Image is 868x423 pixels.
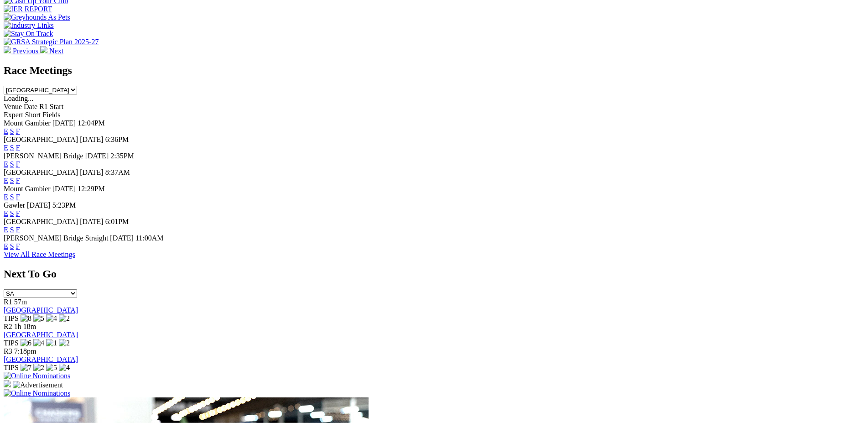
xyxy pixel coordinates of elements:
a: S [10,160,14,168]
span: 2:35PM [110,152,134,160]
img: 8 [21,314,31,323]
img: 2 [59,314,70,323]
a: Previous [4,47,40,55]
span: Mount Gambier [4,185,51,193]
span: [DATE] [80,136,104,143]
a: F [16,127,20,135]
img: chevron-left-pager-white.svg [4,46,11,53]
img: 2 [59,339,70,347]
span: R3 [4,347,12,355]
span: 12:04PM [78,119,105,127]
a: E [4,144,8,151]
span: 5:23PM [52,201,76,209]
span: Gawler [4,201,25,209]
a: F [16,193,20,201]
span: [DATE] [110,234,134,242]
span: Date [24,103,37,110]
img: 6 [21,339,31,347]
span: Short [25,111,41,119]
span: [GEOGRAPHIC_DATA] [4,136,78,143]
span: Next [49,47,63,55]
span: Loading... [4,94,33,102]
span: TIPS [4,339,19,347]
a: F [16,226,20,234]
img: 7 [21,364,31,372]
a: E [4,193,8,201]
a: F [16,242,20,250]
a: F [16,160,20,168]
a: Next [40,47,63,55]
span: 1h 18m [14,323,36,330]
span: [DATE] [80,218,104,225]
img: Online Nominations [4,372,70,380]
span: [GEOGRAPHIC_DATA] [4,218,78,225]
span: [DATE] [27,201,51,209]
img: 1 [46,339,57,347]
span: TIPS [4,364,19,371]
span: 12:29PM [78,185,105,193]
a: E [4,226,8,234]
a: S [10,144,14,151]
span: [PERSON_NAME] Bridge [4,152,83,160]
img: 2 [33,364,44,372]
img: 15187_Greyhounds_GreysPlayCentral_Resize_SA_WebsiteBanner_300x115_2025.jpg [4,380,11,387]
img: 4 [33,339,44,347]
span: 6:36PM [105,136,129,143]
a: S [10,226,14,234]
span: Venue [4,103,22,110]
span: [DATE] [80,168,104,176]
span: 7:18pm [14,347,36,355]
img: Online Nominations [4,389,70,397]
img: 5 [46,364,57,372]
span: 57m [14,298,27,306]
a: F [16,144,20,151]
span: 11:00AM [135,234,164,242]
span: R2 [4,323,12,330]
a: F [16,177,20,184]
a: S [10,193,14,201]
img: 5 [33,314,44,323]
span: [DATE] [85,152,109,160]
span: R1 [4,298,12,306]
span: [GEOGRAPHIC_DATA] [4,168,78,176]
img: Industry Links [4,21,54,30]
a: S [10,177,14,184]
a: [GEOGRAPHIC_DATA] [4,306,78,314]
img: Greyhounds As Pets [4,13,70,21]
a: S [10,209,14,217]
a: E [4,160,8,168]
img: GRSA Strategic Plan 2025-27 [4,38,99,46]
h2: Next To Go [4,268,864,280]
img: 4 [46,314,57,323]
a: [GEOGRAPHIC_DATA] [4,331,78,339]
span: TIPS [4,314,19,322]
a: E [4,209,8,217]
span: Fields [42,111,60,119]
span: Previous [13,47,38,55]
img: IER REPORT [4,5,52,13]
a: S [10,242,14,250]
span: 6:01PM [105,218,129,225]
h2: Race Meetings [4,64,864,77]
img: Stay On Track [4,30,53,38]
span: R1 Start [39,103,63,110]
span: 8:37AM [105,168,130,176]
span: [DATE] [52,185,76,193]
span: Mount Gambier [4,119,51,127]
a: E [4,177,8,184]
img: Advertisement [13,381,63,389]
a: [GEOGRAPHIC_DATA] [4,355,78,363]
span: [PERSON_NAME] Bridge Straight [4,234,108,242]
a: F [16,209,20,217]
a: E [4,242,8,250]
a: E [4,127,8,135]
span: [DATE] [52,119,76,127]
a: View All Race Meetings [4,251,75,258]
img: chevron-right-pager-white.svg [40,46,47,53]
span: Expert [4,111,23,119]
a: S [10,127,14,135]
img: 4 [59,364,70,372]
